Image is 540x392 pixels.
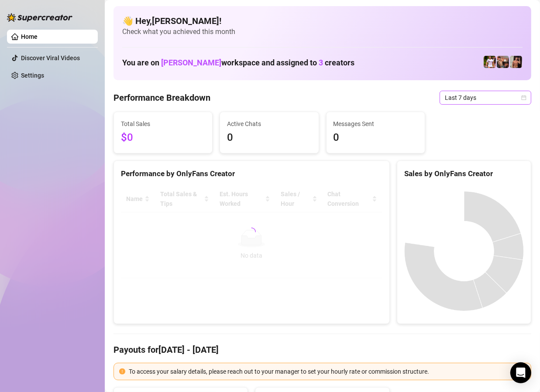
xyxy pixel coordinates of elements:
[114,344,531,356] h4: Payouts for [DATE] - [DATE]
[334,130,418,146] span: 0
[510,362,531,383] div: Open Intercom Messenger
[161,58,221,67] span: [PERSON_NAME]
[484,56,496,68] img: Hector
[121,119,205,129] span: Total Sales
[319,58,323,67] span: 3
[445,91,526,104] span: Last 7 days
[121,168,382,180] div: Performance by OnlyFans Creator
[404,168,524,180] div: Sales by OnlyFans Creator
[122,15,523,27] h4: 👋 Hey, [PERSON_NAME] !
[7,13,72,22] img: logo-BBDzfeDw.svg
[521,95,526,100] span: calendar
[227,130,311,146] span: 0
[21,55,80,61] a: Discover Viral Videos
[497,56,509,68] img: Osvaldo
[119,368,125,375] span: exclamation-circle
[114,92,210,104] h4: Performance Breakdown
[122,58,354,68] h1: You are on workspace and assigned to creators
[129,367,526,376] div: To access your salary details, please reach out to your manager to set your hourly rate or commis...
[510,56,522,68] img: Zach
[247,227,256,237] span: loading
[227,119,311,129] span: Active Chats
[21,33,38,40] a: Home
[21,72,44,79] a: Settings
[122,27,523,37] span: Check what you achieved this month
[334,119,418,129] span: Messages Sent
[121,130,205,146] span: $0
